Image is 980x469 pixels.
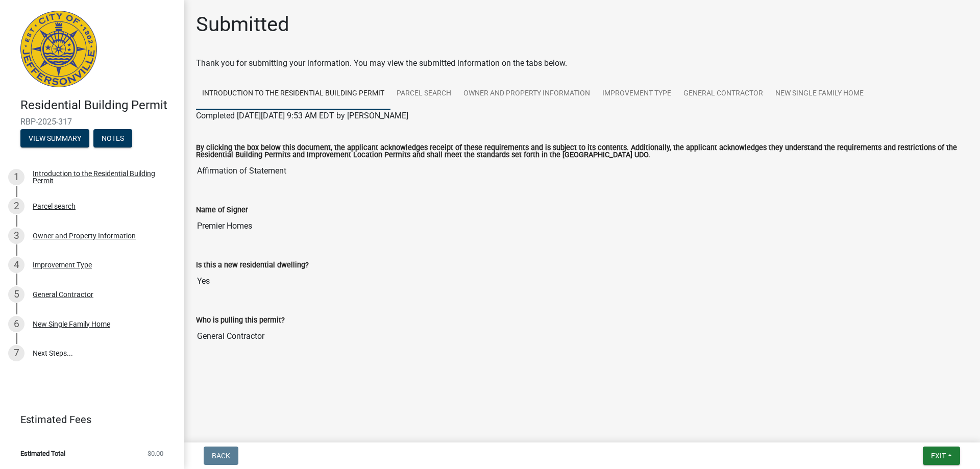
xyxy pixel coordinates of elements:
[20,135,89,143] wm-modal-confirm: Summary
[8,345,24,361] div: 7
[20,117,163,127] span: RBP-2025-317
[33,291,93,298] div: General Contractor
[457,78,596,110] a: Owner and Property Information
[196,57,968,69] div: Thank you for submitting your information. You may view the submitted information on the tabs below.
[196,317,285,324] label: Who is pulling this permit?
[196,207,248,214] label: Name of Signer
[204,447,238,465] button: Back
[196,78,390,110] a: Introduction to the Residential Building Permit
[33,170,167,184] div: Introduction to the Residential Building Permit
[196,262,309,269] label: Is this a new residential dwelling?
[33,320,110,328] div: New Single Family Home
[931,452,946,460] span: Exit
[196,12,289,37] h1: Submitted
[148,450,163,457] span: $0.00
[33,232,136,239] div: Owner and Property Information
[8,228,24,244] div: 3
[212,452,230,460] span: Back
[20,129,89,147] button: View Summary
[33,203,76,210] div: Parcel search
[8,169,24,185] div: 1
[596,78,677,110] a: Improvement Type
[8,316,24,332] div: 6
[20,11,97,87] img: City of Jeffersonville, Indiana
[33,261,92,268] div: Improvement Type
[8,198,24,214] div: 2
[196,144,968,159] label: By clicking the box below this document, the applicant acknowledges receipt of these requirements...
[8,286,24,303] div: 5
[923,447,960,465] button: Exit
[8,257,24,273] div: 4
[93,129,132,147] button: Notes
[8,409,167,430] a: Estimated Fees
[769,78,870,110] a: New Single Family Home
[20,98,176,113] h4: Residential Building Permit
[93,135,132,143] wm-modal-confirm: Notes
[677,78,769,110] a: General Contractor
[390,78,457,110] a: Parcel search
[20,450,65,457] span: Estimated Total
[196,111,408,120] span: Completed [DATE][DATE] 9:53 AM EDT by [PERSON_NAME]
